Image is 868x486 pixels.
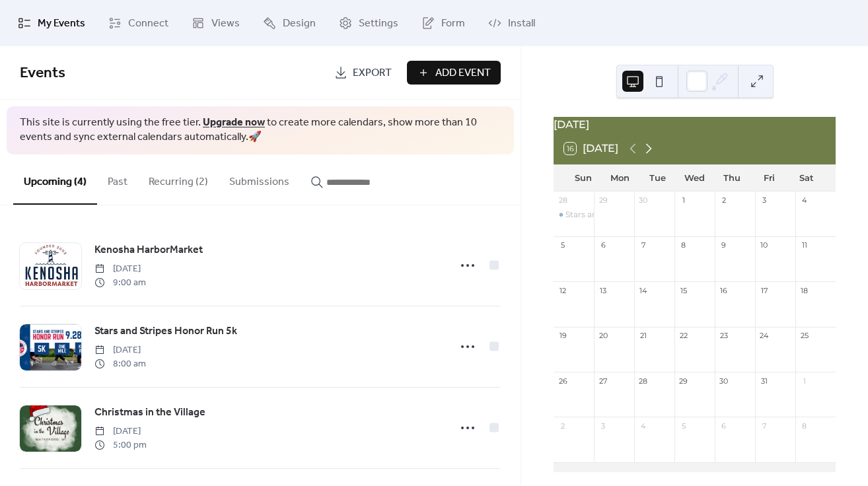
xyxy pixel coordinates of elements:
div: 4 [638,421,648,431]
div: 13 [598,285,608,295]
a: Kenosha HarborMarket [94,242,203,259]
div: 20 [598,331,608,341]
button: Recurring (2) [138,155,219,203]
button: Upcoming (4) [13,155,97,205]
div: 30 [719,376,729,386]
a: My Events [8,5,95,41]
div: Stars and Stripes Honor Run 5k [554,209,594,221]
a: Install [478,5,545,41]
button: Submissions [219,155,300,203]
div: 9 [719,240,729,250]
div: 21 [638,331,648,341]
div: 6 [719,421,729,431]
div: 4 [799,195,809,205]
a: Design [253,5,326,41]
span: 5:00 pm [94,438,147,452]
span: Christmas in the Village [94,405,205,421]
span: Kenosha HarborMarket [94,242,203,258]
div: 29 [678,376,688,386]
div: 28 [558,195,567,205]
span: [DATE] [94,343,146,357]
div: 26 [558,376,567,386]
div: 24 [759,331,769,341]
span: 9:00 am [94,276,146,290]
div: 1 [678,195,688,205]
div: 16 [719,285,729,295]
div: 3 [598,421,608,431]
div: 6 [598,240,608,250]
a: Views [182,5,250,41]
button: Add Event [407,61,501,85]
div: 22 [678,331,688,341]
div: Sat [788,165,825,191]
div: 7 [759,421,769,431]
span: My Events [38,16,85,32]
span: [DATE] [94,425,147,438]
a: Christmas in the Village [94,404,205,421]
div: 18 [799,285,809,295]
a: Connect [98,5,178,41]
div: 14 [638,285,648,295]
div: 8 [799,421,809,431]
div: Sun [564,165,601,191]
div: 11 [799,240,809,250]
button: 16[DATE] [560,139,623,158]
div: 2 [719,195,729,205]
span: Export [353,65,392,81]
a: Settings [329,5,408,41]
div: 25 [799,331,809,341]
div: 30 [638,195,648,205]
span: 8:00 am [94,357,146,371]
div: 7 [638,240,648,250]
div: 8 [678,240,688,250]
div: 2 [558,421,567,431]
div: Tue [639,165,676,191]
div: 3 [759,195,769,205]
div: [DATE] [554,117,836,133]
div: 15 [678,285,688,295]
span: Add Event [435,65,491,81]
a: Export [324,61,402,85]
div: 28 [638,376,648,386]
div: Wed [676,165,713,191]
span: Events [20,59,65,88]
span: Stars and Stripes Honor Run 5k [94,324,237,339]
span: Settings [359,16,398,32]
div: 10 [759,240,769,250]
div: 5 [558,240,567,250]
a: Upgrade now [203,112,265,133]
span: Install [508,16,535,32]
div: 17 [759,285,769,295]
span: Form [441,16,465,32]
div: 12 [558,285,567,295]
div: Thu [713,165,750,191]
div: Stars and Stripes Honor Run 5k [565,209,689,221]
div: 1 [799,376,809,386]
span: This site is currently using the free tier. to create more calendars, show more than 10 events an... [20,116,501,145]
a: Stars and Stripes Honor Run 5k [94,323,237,340]
span: [DATE] [94,262,146,276]
div: Fri [750,165,787,191]
div: 31 [759,376,769,386]
div: 19 [558,331,567,341]
span: Views [211,16,240,32]
span: Connect [128,16,168,32]
div: 5 [678,421,688,431]
a: Form [412,5,475,41]
div: 27 [598,376,608,386]
div: 23 [719,331,729,341]
div: Mon [602,165,639,191]
button: Past [97,155,138,203]
div: 29 [598,195,608,205]
span: Design [283,16,316,32]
